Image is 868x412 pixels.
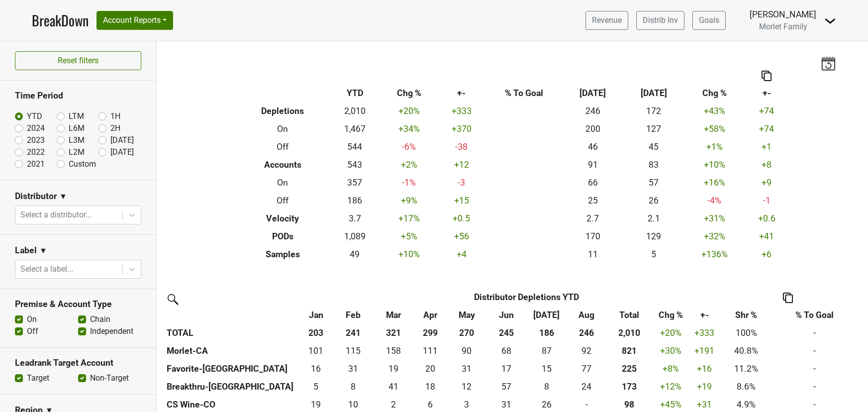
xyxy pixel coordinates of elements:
[69,110,84,122] label: LTM
[381,102,438,120] td: +20 %
[374,378,414,396] td: 40.667
[437,209,485,227] td: +0.5
[562,84,623,102] th: [DATE]
[745,138,788,156] td: +1
[607,360,652,378] th: 225.078
[821,56,836,70] img: last_updated_date
[374,324,414,342] th: 321
[691,380,717,393] div: +19
[745,174,788,192] td: +9
[623,209,684,227] td: 2.1
[562,102,623,120] td: 246
[689,306,720,324] th: +-: activate to sort column ascending
[164,324,299,342] th: TOTAL
[562,138,623,156] td: 46
[15,91,141,101] h3: Time Period
[450,344,484,357] div: 90
[329,120,381,138] td: 1,467
[745,156,788,174] td: +8
[567,324,607,342] th: 246
[609,380,650,393] div: 173
[562,120,623,138] td: 200
[299,324,334,342] th: 203
[329,209,381,227] td: 3.7
[773,360,856,378] td: -
[416,398,445,411] div: 6
[684,227,745,245] td: +32 %
[824,15,836,27] img: Dropdown Menu
[381,245,438,263] td: +10 %
[437,174,485,192] td: -3
[527,360,567,378] td: 14.667
[236,120,329,138] th: On
[299,306,334,324] th: Jan: activate to sort column ascending
[164,342,299,360] th: Morlet-CA
[567,342,607,360] td: 91.833
[15,191,57,202] h3: Distributor
[32,10,89,31] a: BreakDown
[27,372,49,384] label: Target
[236,227,329,245] th: PODs
[329,84,381,102] th: YTD
[437,120,485,138] td: +370
[527,306,567,324] th: Jul: activate to sort column ascending
[623,245,684,263] td: 5
[413,342,447,360] td: 111
[486,378,527,396] td: 57.255
[562,245,623,263] td: 11
[437,245,485,263] td: +4
[745,84,788,102] th: +-
[374,360,414,378] td: 19.333
[236,245,329,263] th: Samples
[69,134,85,146] label: L3M
[447,342,486,360] td: 90
[299,360,334,378] td: 16
[336,398,371,411] div: 10
[299,342,334,360] td: 101
[299,378,334,396] td: 4.666
[27,122,45,134] label: 2024
[236,192,329,209] th: Off
[447,378,486,396] td: 12
[27,313,37,325] label: On
[69,158,96,170] label: Custom
[569,398,604,411] div: -
[660,328,681,338] span: +20%
[527,378,567,396] td: 8
[27,158,45,170] label: 2021
[437,192,485,209] td: +15
[569,362,604,375] div: 77
[90,372,129,384] label: Non-Target
[691,362,717,375] div: +16
[110,122,120,134] label: 2H
[562,192,623,209] td: 25
[69,146,85,158] label: L2M
[691,344,717,357] div: +191
[745,102,788,120] td: +74
[27,325,38,337] label: Off
[450,362,484,375] div: 31
[684,209,745,227] td: +31 %
[333,360,374,378] td: 30.833
[562,174,623,192] td: 66
[773,342,856,360] td: -
[486,324,527,342] th: 245
[236,138,329,156] th: Off
[684,156,745,174] td: +10 %
[529,344,564,357] div: 87
[485,84,562,102] th: % To Goal
[529,362,564,375] div: 15
[623,227,684,245] td: 129
[623,84,684,102] th: [DATE]
[692,11,726,30] a: Goals
[609,362,650,375] div: 225
[236,174,329,192] th: On
[236,209,329,227] th: Velocity
[59,191,67,203] span: ▼
[381,138,438,156] td: -6 %
[333,306,374,324] th: Feb: activate to sort column ascending
[301,380,331,393] div: 5
[15,245,37,256] h3: Label
[236,156,329,174] th: Accounts
[745,209,788,227] td: +0.6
